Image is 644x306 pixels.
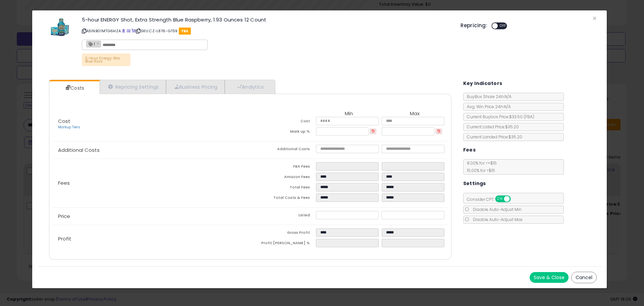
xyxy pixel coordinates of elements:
[97,40,101,46] a: ×
[82,53,130,66] p: 5-Hour Energy Xtra Blue Razz
[470,207,522,212] span: Disable Auto-Adjust Min
[464,134,522,140] span: Current Landed Price: $35.20
[509,196,520,202] span: OFF
[250,173,316,183] td: Amazon Fees
[463,179,486,188] h5: Settings
[131,28,135,34] a: Your listing only
[127,28,130,34] a: All offer listings
[82,17,450,22] h3: 5-hour ENERGY Shot, Extra Strength Blue Raspberry, 1.93 Ounces 12 Count
[571,272,597,283] button: Cancel
[250,193,316,204] td: Total Costs & Fees
[464,160,497,173] span: 8.00 % for <= $15
[53,236,250,242] p: Profit
[509,114,534,120] span: $33.50
[53,119,250,130] p: Cost
[100,80,166,94] a: Repricing Settings
[122,28,125,34] a: BuyBox page
[87,41,95,47] span: 1
[464,168,495,173] span: 15.00 % for > $15
[53,214,250,219] p: Price
[250,211,316,221] td: Listed
[82,26,450,36] p: ASIN: B01MTG6HZA | SKU: CZ-L876-GTS9
[49,81,99,95] a: Costs
[250,127,316,138] td: Mark up %
[461,23,487,28] h5: Repricing:
[53,147,250,153] p: Additional Costs
[250,117,316,127] td: Cost
[464,196,520,202] span: Consider CPT:
[464,104,511,110] span: Avg. Win Price 24h: N/A
[250,162,316,173] td: FBA Fees
[250,183,316,193] td: Total Fees
[53,180,250,186] p: Fees
[470,217,523,222] span: Disable Auto-Adjust Max
[50,17,70,37] img: 51zMfazFE1L._SL60_.jpg
[463,79,502,88] h5: Key Indicators
[250,145,316,155] td: Additional Costs
[464,114,534,120] span: Current Buybox Price:
[382,111,447,117] th: Max
[316,111,382,117] th: Min
[464,124,519,130] span: Current Listed Price: $35.20
[166,80,225,94] a: Business Pricing
[250,228,316,239] td: Gross Profit
[463,146,476,154] h5: Fees
[250,239,316,249] td: Profit [PERSON_NAME] %
[592,13,597,23] span: ×
[464,94,512,99] span: BuyBox Share 24h: N/A
[225,80,274,94] a: Analytics
[58,125,80,130] a: Markup Tiers
[496,196,504,202] span: ON
[498,23,508,29] span: OFF
[524,114,534,120] span: ( FBA )
[179,28,191,35] span: FBA
[530,272,569,283] button: Save & Close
